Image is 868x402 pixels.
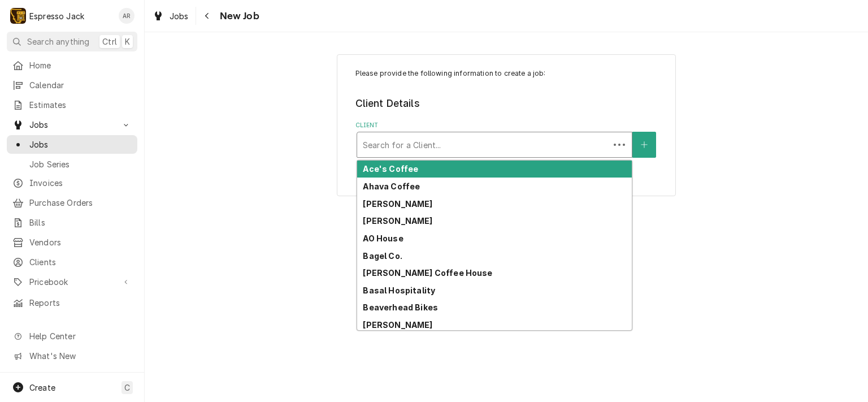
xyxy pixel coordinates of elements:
[29,10,84,22] div: Espresso Jack
[10,8,26,24] div: Espresso Jack's Avatar
[124,382,130,394] span: C
[7,135,137,154] a: Jobs
[27,36,89,47] span: Search anything
[355,68,658,79] p: Please provide the following information to create a job:
[363,216,432,226] strong: [PERSON_NAME]
[29,99,132,111] span: Estimates
[7,155,137,174] a: Job Series
[632,132,656,158] button: Create New Client
[363,164,418,174] strong: Ace's Coffee
[7,76,137,94] a: Calendar
[7,193,137,212] a: Purchase Orders
[102,36,117,47] span: Ctrl
[363,251,402,261] strong: Bagel Co.
[125,36,130,47] span: K
[363,286,435,295] strong: Basal Hospitality
[7,293,137,312] a: Reports
[363,234,403,243] strong: AO House
[29,236,132,248] span: Vendors
[355,121,658,130] label: Client
[363,320,432,330] strong: [PERSON_NAME]
[7,233,137,252] a: Vendors
[29,383,55,392] span: Create
[29,297,132,309] span: Reports
[7,115,137,134] a: Go to Jobs
[29,256,132,268] span: Clients
[29,350,131,362] span: What's New
[29,59,132,71] span: Home
[29,177,132,189] span: Invoices
[29,79,132,91] span: Calendar
[29,158,132,170] span: Job Series
[29,217,132,228] span: Bills
[29,197,132,209] span: Purchase Orders
[7,253,137,271] a: Clients
[7,174,137,192] a: Invoices
[29,330,131,342] span: Help Center
[10,8,26,24] div: E
[119,8,134,24] div: Allan Ross's Avatar
[29,139,132,150] span: Jobs
[148,7,193,25] a: Jobs
[7,327,137,345] a: Go to Help Center
[355,121,658,158] div: Client
[363,181,420,191] strong: Ahava Coffee
[363,268,492,278] strong: [PERSON_NAME] Coffee House
[216,8,259,24] span: New Job
[7,347,137,365] a: Go to What's New
[29,276,115,288] span: Pricebook
[7,213,137,232] a: Bills
[355,68,658,158] div: Job Create/Update Form
[119,8,134,24] div: AR
[198,7,216,25] button: Navigate back
[170,10,189,22] span: Jobs
[337,54,676,196] div: Job Create/Update
[7,273,137,291] a: Go to Pricebook
[363,302,438,312] strong: Beaverhead Bikes
[355,96,658,111] legend: Client Details
[7,56,137,75] a: Home
[7,32,137,51] button: Search anythingCtrlK
[7,96,137,114] a: Estimates
[363,199,432,209] strong: [PERSON_NAME]
[29,119,115,131] span: Jobs
[641,141,648,149] svg: Create New Client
